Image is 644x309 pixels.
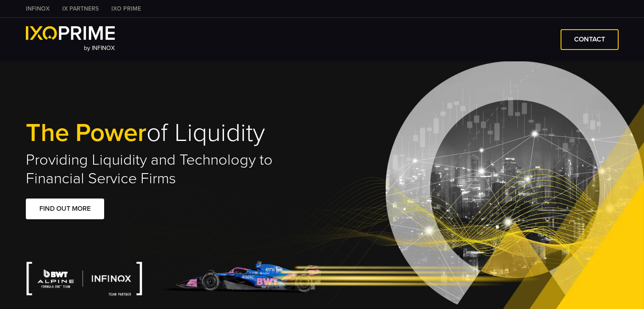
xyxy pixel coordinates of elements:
[26,199,104,219] a: FIND OUT MORE
[26,120,322,146] h1: of Liquidity
[19,4,56,13] a: INFINOX
[26,26,115,53] a: by INFINOX
[26,118,146,148] span: The Power
[105,4,147,13] a: IXO PRIME
[56,4,105,13] a: IX PARTNERS
[26,151,322,188] h2: Providing Liquidity and Technology to Financial Service Firms
[561,29,619,50] a: CONTACT
[84,44,115,52] span: by INFINOX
